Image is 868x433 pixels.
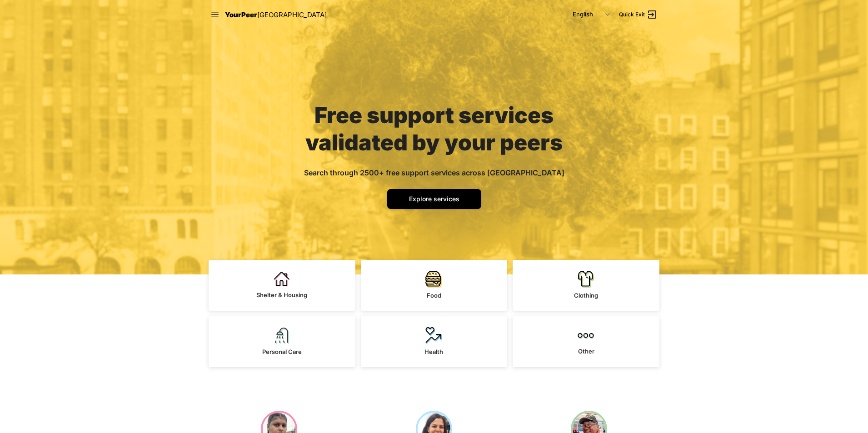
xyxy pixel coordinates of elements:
[257,10,327,19] span: [GEOGRAPHIC_DATA]
[361,260,508,311] a: Food
[409,195,459,203] span: Explore services
[387,189,481,209] a: Explore services
[256,291,307,299] span: Shelter & Housing
[424,348,443,355] span: Health
[225,9,327,20] a: YourPeer[GEOGRAPHIC_DATA]
[305,102,563,156] span: Free support services validated by your peers
[361,316,508,367] a: Health
[574,292,598,299] span: Clothing
[209,260,355,311] a: Shelter & Housing
[427,292,441,299] span: Food
[209,316,355,367] a: Personal Care
[619,9,658,20] a: Quick Exit
[304,168,564,177] span: Search through 2500+ free support services across [GEOGRAPHIC_DATA]
[578,348,594,355] span: Other
[225,10,257,19] span: YourPeer
[513,316,659,367] a: Other
[262,348,302,355] span: Personal Care
[619,11,645,18] span: Quick Exit
[513,260,659,311] a: Clothing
